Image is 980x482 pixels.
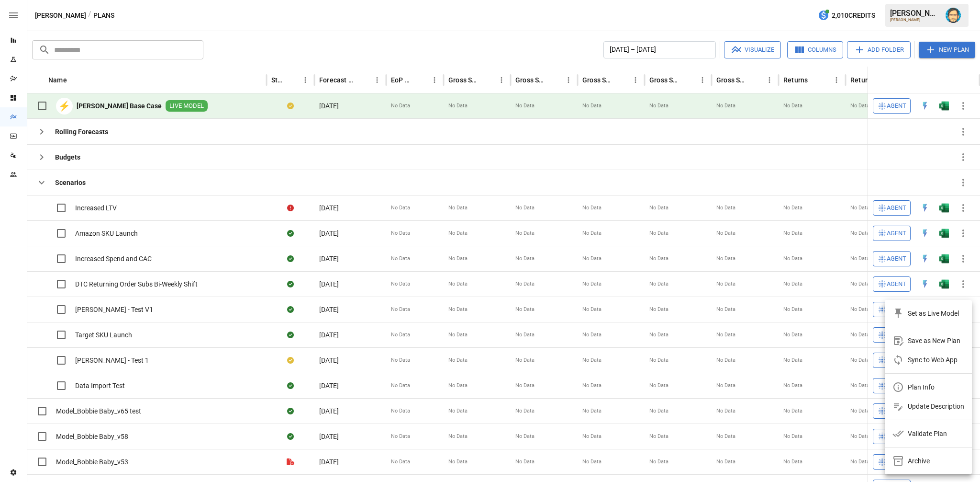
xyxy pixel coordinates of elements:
[908,308,959,319] div: Set as Live Model
[908,381,935,393] div: Plan Info
[908,354,958,366] div: Sync to Web App
[908,335,960,346] div: Save as New Plan
[908,428,947,439] div: Validate Plan
[908,401,964,412] div: Update Description
[908,455,930,467] div: Archive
